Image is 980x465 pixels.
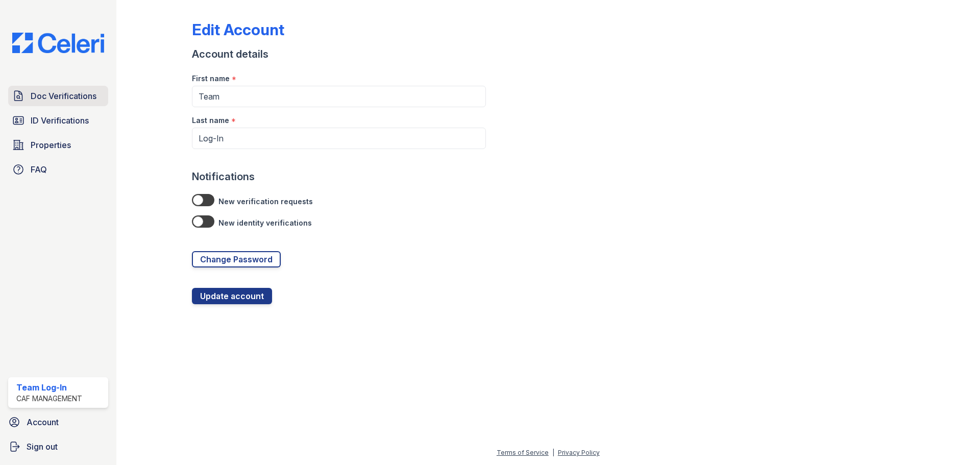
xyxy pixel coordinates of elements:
[31,139,71,151] span: Properties
[31,90,96,102] span: Doc Verifications
[218,218,312,228] label: New identity verifications
[552,449,554,456] div: |
[192,288,272,304] button: Update account
[31,163,47,176] span: FAQ
[8,135,108,155] a: Properties
[192,74,230,84] label: First name
[4,33,112,53] img: CE_Logo_Blue-a8612792a0a2168367f1c8372b55b34899dd931a85d93a1a3d3e32e68fde9ad4.png
[192,20,284,39] div: Edit Account
[218,197,313,207] label: New verification requests
[4,436,112,457] a: Sign out
[192,115,229,126] label: Last name
[192,169,486,184] div: Notifications
[16,381,82,394] div: Team Log-In
[27,416,59,428] span: Account
[8,110,108,131] a: ID Verifications
[497,449,549,456] a: Terms of Service
[27,440,58,453] span: Sign out
[8,86,108,106] a: Doc Verifications
[192,47,486,61] div: Account details
[192,251,281,267] a: Change Password
[16,394,82,404] div: CAF Management
[558,449,600,456] a: Privacy Policy
[31,114,89,127] span: ID Verifications
[4,412,112,432] a: Account
[8,159,108,180] a: FAQ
